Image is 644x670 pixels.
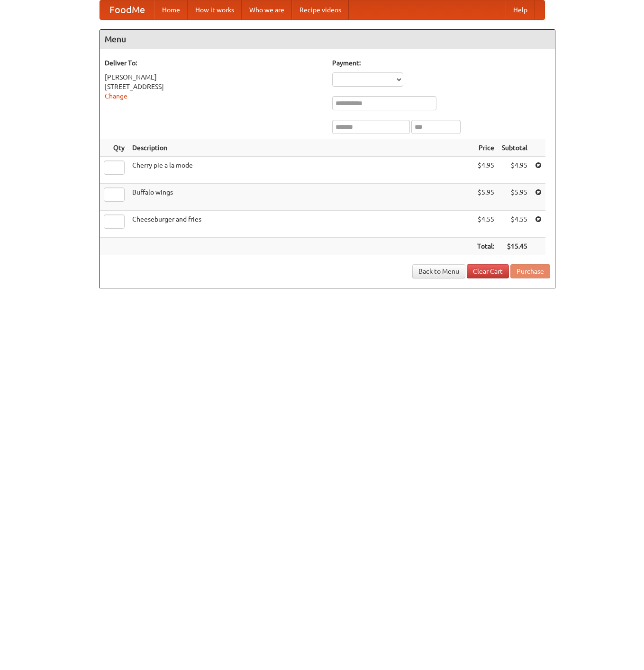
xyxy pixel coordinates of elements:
th: Total: [473,238,498,255]
a: Change [105,92,127,100]
a: Back to Menu [412,264,465,278]
a: How it works [188,0,242,19]
a: Recipe videos [292,0,349,19]
td: $5.95 [473,184,498,211]
th: Subtotal [498,139,531,157]
a: FoodMe [100,0,154,19]
a: Help [506,0,535,19]
th: Qty [100,139,128,157]
td: Cherry pie a la mode [128,157,473,184]
h5: Deliver To: [105,58,323,68]
div: [PERSON_NAME] [105,72,323,82]
td: Cheeseburger and fries [128,211,473,238]
button: Purchase [510,264,550,278]
td: $4.55 [498,211,531,238]
td: Buffalo wings [128,184,473,211]
td: $4.95 [473,157,498,184]
h5: Payment: [332,58,550,68]
td: $5.95 [498,184,531,211]
a: Home [154,0,188,19]
h4: Menu [100,30,555,49]
td: $4.95 [498,157,531,184]
th: $15.45 [498,238,531,255]
th: Price [473,139,498,157]
th: Description [128,139,473,157]
a: Clear Cart [467,264,509,278]
td: $4.55 [473,211,498,238]
div: [STREET_ADDRESS] [105,82,323,91]
a: Who we are [242,0,292,19]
